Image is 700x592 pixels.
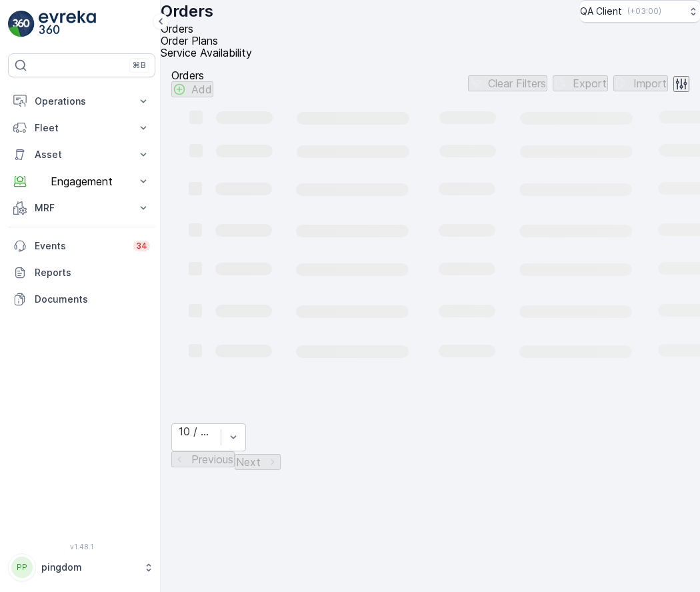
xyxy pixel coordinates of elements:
button: Add [171,81,213,97]
span: Order Plans [161,34,218,47]
button: Asset [8,141,155,168]
img: logo_light-DOdMpM7g.png [39,11,96,37]
p: ⌘B [133,60,146,71]
button: PPpingdom [8,553,155,581]
button: MRF [8,195,155,221]
p: 34 [136,241,147,251]
p: Events [35,239,125,253]
p: Orders [161,1,213,22]
img: logo [8,11,35,37]
span: v 1.48.1 [8,543,155,551]
p: ( +03:00 ) [627,6,661,17]
p: Next [236,456,261,468]
p: Reports [35,266,150,279]
p: Engagement [35,175,129,187]
p: QA Client [580,5,622,18]
button: Previous [171,451,235,467]
p: pingdom [41,561,137,574]
p: Add [191,83,212,95]
a: Reports [8,259,155,286]
p: Previous [191,453,233,465]
a: Documents [8,286,155,313]
button: Engagement [8,168,155,195]
button: Clear Filters [468,75,547,91]
span: Service Availability [161,46,252,59]
a: Events34 [8,233,155,259]
button: Import [613,75,668,91]
p: Documents [35,293,150,306]
p: Export [573,77,607,89]
p: Clear Filters [488,77,546,89]
span: Orders [161,22,193,35]
button: Fleet [8,115,155,141]
button: Export [553,75,608,91]
button: Next [235,454,281,470]
p: MRF [35,201,129,215]
button: Operations [8,88,155,115]
p: Orders [171,69,213,81]
p: Asset [35,148,129,161]
div: PP [11,557,33,578]
p: Fleet [35,121,129,135]
div: 10 / Page [179,425,214,437]
p: Operations [35,95,129,108]
p: Import [633,77,667,89]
